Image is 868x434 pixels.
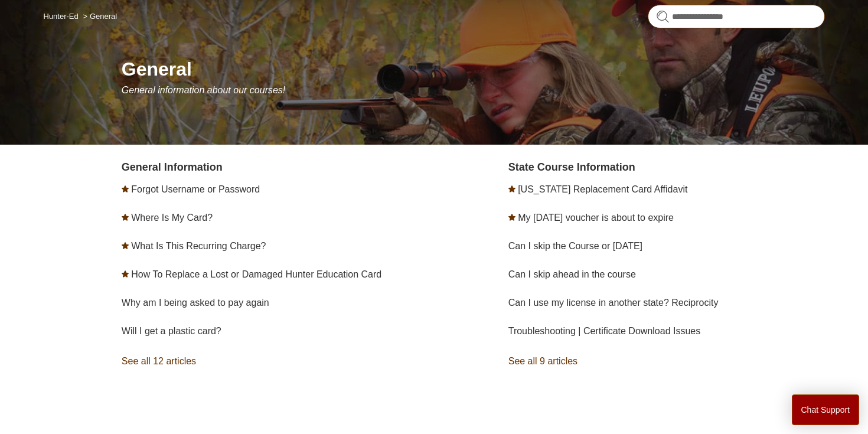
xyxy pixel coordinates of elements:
input: Search [648,5,825,28]
a: Why am I being asked to pay again [122,298,269,308]
a: What Is This Recurring Charge? [131,241,266,251]
svg: Promoted article [122,270,129,278]
a: General Information [122,161,223,173]
a: Can I skip the Course or [DATE] [508,241,642,251]
a: See all 12 articles [122,345,438,377]
a: How To Replace a Lost or Damaged Hunter Education Card [131,269,381,279]
a: State Course Information [508,161,635,173]
a: [US_STATE] Replacement Card Affidavit [518,184,687,194]
a: My [DATE] voucher is about to expire [518,213,674,223]
a: Can I skip ahead in the course [508,269,636,279]
a: Troubleshooting | Certificate Download Issues [508,326,701,336]
svg: Promoted article [122,214,129,221]
a: See all 9 articles [508,345,825,377]
svg: Promoted article [508,185,515,192]
svg: Promoted article [122,242,129,249]
svg: Promoted article [508,214,515,221]
a: Will I get a plastic card? [122,326,221,336]
a: Where Is My Card? [131,213,213,223]
li: Hunter-Ed [44,12,81,21]
svg: Promoted article [122,185,129,192]
li: General [80,12,117,21]
h1: General [122,55,825,83]
a: Forgot Username or Password [131,184,260,194]
p: General information about our courses! [122,83,825,97]
button: Chat Support [792,394,860,425]
a: Hunter-Ed [44,12,79,21]
a: Can I use my license in another state? Reciprocity [508,298,719,308]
